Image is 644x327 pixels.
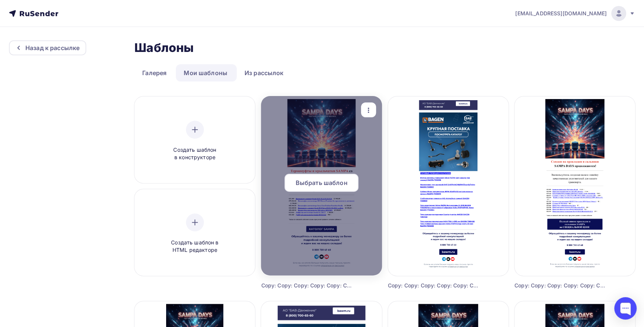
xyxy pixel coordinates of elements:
[296,178,348,187] span: Выбрать шаблон
[515,6,635,21] a: [EMAIL_ADDRESS][DOMAIN_NAME]
[237,64,292,81] a: Из рассылок
[388,282,478,289] div: Copy: Copy: Copy: Copy: Copy: Copy: Copy: Copy: Copy: Copy: Copy: Copy: Copy: Copy: Copy: Copy: C...
[514,282,605,289] div: Copy: Copy: Copy: Copy: Copy: Copy: Copy: Copy: Copy: Copy: Copy: Copy: Copy: Copy: Copy: Copy: C...
[159,146,230,161] span: Создать шаблон в конструкторе
[261,282,351,289] div: Copy: Copy: Copy: Copy: Copy: Copy: Copy: Copy: Copy: Copy: Copy: Copy: Copy: Copy: Copy: Copy: C...
[25,43,80,52] div: Назад к рассылке
[134,64,174,81] a: Галерея
[515,10,607,17] span: [EMAIL_ADDRESS][DOMAIN_NAME]
[176,64,235,81] a: Мои шаблоны
[134,40,194,55] h2: Шаблоны
[159,239,230,254] span: Создать шаблон в HTML редакторе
